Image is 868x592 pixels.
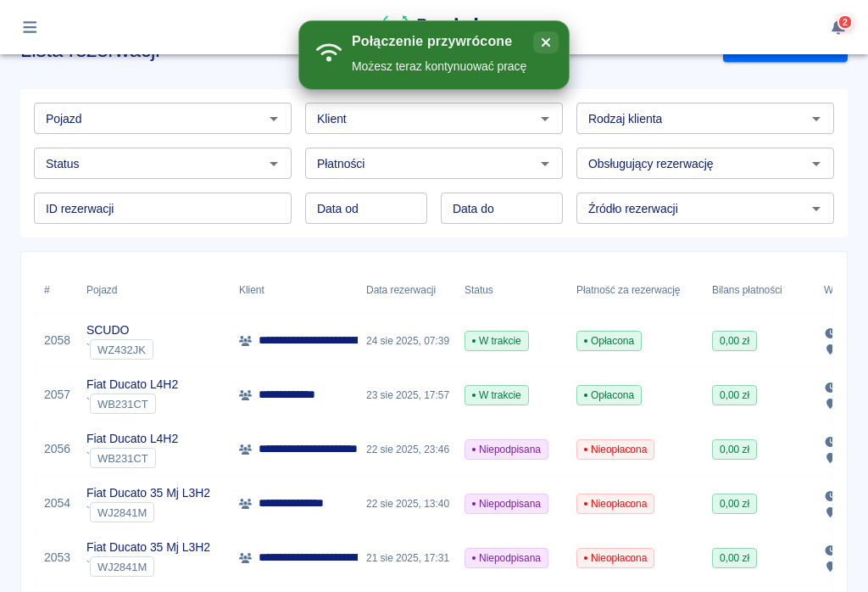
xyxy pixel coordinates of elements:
[713,388,756,403] span: 0,00 zł
[533,31,559,53] button: close
[465,496,548,511] span: Niepodpisana
[358,314,456,368] div: 24 sie 2025, 07:39
[91,343,153,356] span: WZ432JK
[91,452,155,465] span: WB231CT
[465,266,493,314] div: Status
[86,376,178,394] p: Fiat Ducato L4H2
[44,549,70,567] a: 2053
[86,556,210,577] div: `
[44,386,70,404] a: 2057
[86,430,178,448] p: Fiat Ducato L4H2
[239,266,264,314] div: Klient
[465,550,548,566] span: Niepodpisana
[381,14,487,42] img: Renthelp logo
[358,368,456,422] div: 23 sie 2025, 17:57
[841,18,849,27] span: 2
[577,442,654,457] span: Nieopłacona
[533,107,557,131] button: Otwórz
[86,484,210,502] p: Fiat Ducato 35 Mj L3H2
[352,33,526,51] div: Połączenie przywrócone
[305,193,427,224] input: DD.MM.YYYY
[91,561,153,573] span: WJ2841M
[804,152,828,176] button: Otwórz
[262,107,286,131] button: Otwórz
[824,266,863,314] div: Wydanie
[36,266,78,314] div: #
[91,506,153,519] span: WJ2841M
[712,266,782,314] div: Bilans płatności
[358,266,456,314] div: Data rezerwacji
[713,442,756,457] span: 0,00 zł
[352,58,526,75] div: Możesz teraz kontynuować pracę
[704,266,815,314] div: Bilans płatności
[568,266,704,314] div: Płatność za rezerwację
[366,266,436,314] div: Data rezerwacji
[804,107,828,131] button: Otwórz
[465,442,548,457] span: Niepodpisana
[86,502,210,522] div: `
[465,333,528,349] span: W trakcie
[78,266,231,314] div: Pojazd
[576,266,681,314] div: Płatność za rezerwację
[577,550,654,566] span: Nieopłacona
[358,531,456,585] div: 21 sie 2025, 17:31
[86,266,117,314] div: Pojazd
[358,477,456,531] div: 22 sie 2025, 13:40
[456,266,568,314] div: Status
[86,339,153,360] div: `
[804,197,828,221] button: Otwórz
[577,333,641,349] span: Opłacona
[91,398,155,410] span: WB231CT
[44,494,70,512] a: 2054
[44,266,50,314] div: #
[86,321,153,339] p: SCUDO
[822,13,855,42] button: 2
[577,496,654,511] span: Nieopłacona
[231,266,358,314] div: Klient
[44,332,70,349] a: 2058
[533,152,557,176] button: Otwórz
[713,550,756,566] span: 0,00 zł
[44,440,70,458] a: 2056
[86,448,178,468] div: `
[441,193,563,224] input: DD.MM.YYYY
[465,388,528,403] span: W trakcie
[713,496,756,511] span: 0,00 zł
[86,394,178,414] div: `
[86,539,210,556] p: Fiat Ducato 35 Mj L3H2
[262,152,286,176] button: Otwórz
[713,333,756,349] span: 0,00 zł
[577,388,641,403] span: Opłacona
[358,422,456,477] div: 22 sie 2025, 23:46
